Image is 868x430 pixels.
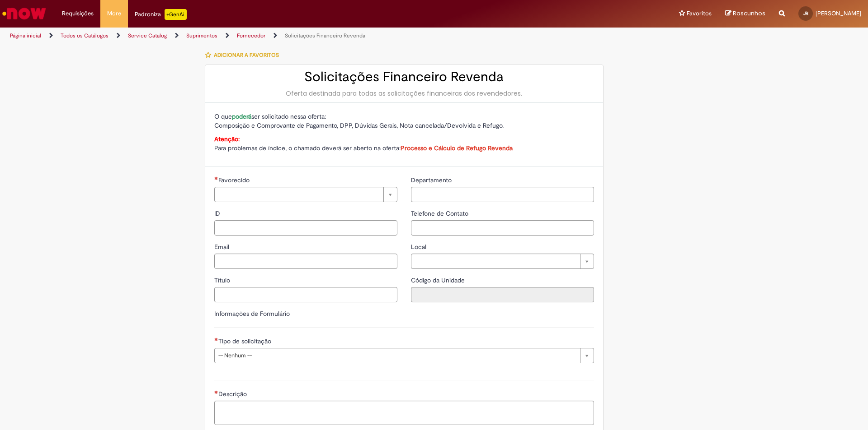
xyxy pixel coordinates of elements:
a: Todos os Catálogos [61,32,108,39]
img: ServiceNow [1,5,47,23]
input: Título [214,287,397,302]
a: Solicitações Financeiro Revenda [285,32,365,39]
strong: poderá [232,112,251,120]
span: Título [214,276,232,284]
a: Limpar campo Favorecido [214,187,397,202]
span: ID [214,209,222,217]
p: O que ser solicitado nessa oferta: Composição e Comprovante de Pagamento, DPP, Dúvidas Gerais, No... [214,112,594,130]
input: Código da Unidade [411,287,594,302]
ul: Trilhas de página [7,28,572,44]
span: Tipo de solicitação [218,337,273,345]
span: Adicionar a Favoritos [214,51,279,59]
a: Página inicial [10,32,41,39]
span: Requisições [62,9,94,18]
a: Rascunhos [725,9,765,18]
span: Necessários [214,176,218,180]
h2: Solicitações Financeiro Revenda [214,69,594,84]
span: Rascunhos [733,9,765,18]
span: Email [214,243,231,251]
p: +GenAi [165,9,187,20]
a: Service Catalog [128,32,167,39]
a: Fornecedor [237,32,265,39]
label: Somente leitura - Código da Unidade [411,276,467,285]
button: Adicionar a Favoritos [205,46,284,65]
span: Favoritos [687,9,712,18]
textarea: Descrição [214,401,594,425]
span: JR [803,10,808,16]
label: Informações de Formulário [214,310,290,318]
input: Departamento [411,187,594,202]
span: Necessários - Favorecido [218,176,251,184]
span: Local [411,243,428,251]
strong: Atenção: [214,135,240,143]
p: Para problemas de índice, o chamado deverá ser aberto na oferta: [214,134,594,153]
span: Descrição [218,390,249,398]
span: -- Nenhum -- [218,348,576,363]
input: ID [214,220,397,236]
a: Suprimentos [186,32,217,39]
span: Departamento [411,176,453,184]
div: Oferta destinada para todas as solicitações financeiras dos revendedores. [214,89,594,98]
span: Telefone de Contato [411,209,470,217]
span: More [107,9,121,18]
span: Necessários [214,390,218,394]
div: Padroniza [135,9,187,20]
span: Necessários [214,338,218,341]
input: Email [214,254,397,269]
input: Telefone de Contato [411,220,594,236]
a: Processo e Cálculo de Refugo Revenda [401,144,513,152]
a: Limpar campo Local [411,254,594,269]
span: [PERSON_NAME] [816,9,861,17]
